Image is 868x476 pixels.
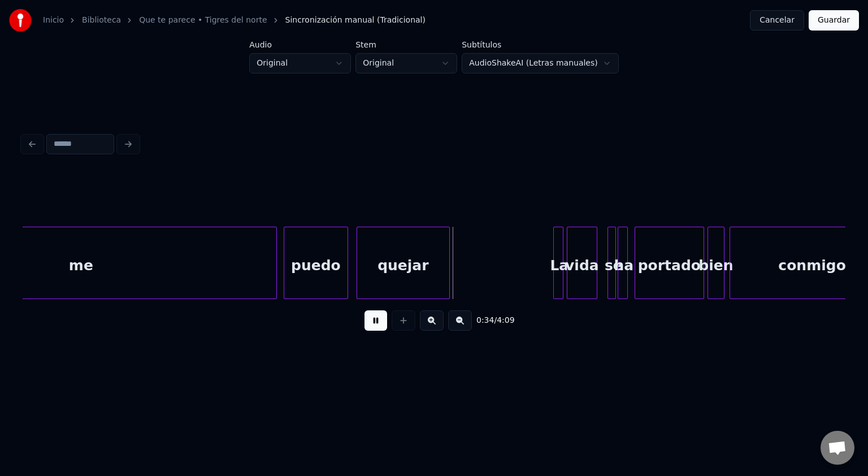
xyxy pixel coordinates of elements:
[821,431,854,465] div: Open chat
[9,9,32,32] img: youka
[355,41,457,49] label: Stem
[750,10,804,31] button: Cancelar
[476,315,494,326] span: 0:34
[285,15,426,26] span: Sincronización manual (Tradicional)
[809,10,859,31] button: Guardar
[43,15,426,26] nav: breadcrumb
[476,315,504,326] div: /
[462,41,619,49] label: Subtítulos
[139,15,267,26] a: Que te parece • Tigres del norte
[43,15,64,26] a: Inicio
[82,15,121,26] a: Biblioteca
[249,41,351,49] label: Audio
[497,315,514,326] span: 4:09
